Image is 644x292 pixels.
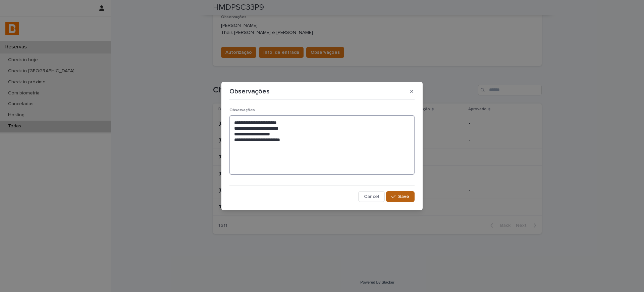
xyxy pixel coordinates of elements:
[229,87,270,95] p: Observações
[386,191,415,202] button: Save
[358,191,385,202] button: Cancel
[364,194,379,199] span: Cancel
[398,194,409,199] span: Save
[229,108,255,112] span: Observações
